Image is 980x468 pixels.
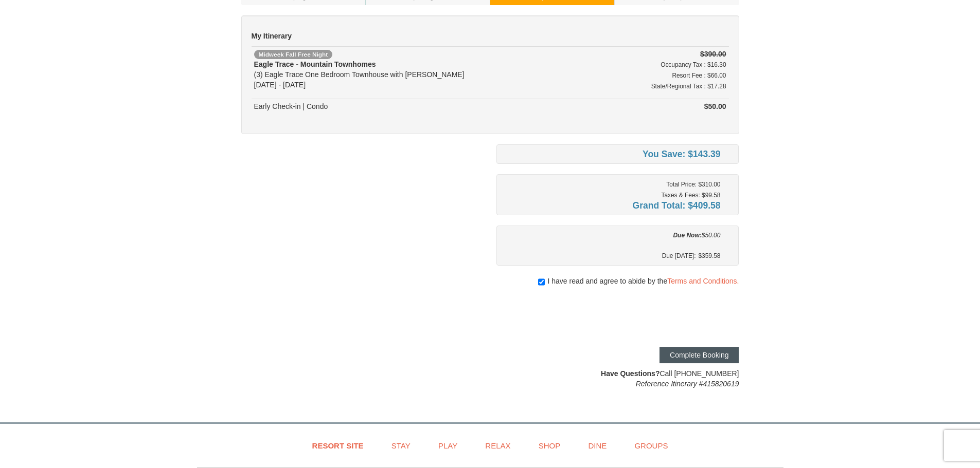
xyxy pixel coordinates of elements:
[526,434,574,457] a: Shop
[698,251,720,261] span: $359.58
[660,347,739,363] button: Complete Booking
[425,434,470,457] a: Play
[504,200,721,211] h4: Grand Total: $409.58
[651,83,726,90] small: State/Regional Tax : $17.28
[504,230,721,240] div: $50.00
[379,434,423,457] a: Stay
[254,60,376,68] strong: Eagle Trace - Mountain Townhomes
[662,251,699,261] span: Due [DATE]:
[254,59,597,90] div: (3) Eagle Trace One Bedroom Townhouse with [PERSON_NAME] [DATE] - [DATE]
[496,368,739,389] div: Call [PHONE_NUMBER]
[547,276,739,286] span: I have read and agree to abide by the
[636,380,739,388] em: Reference Itinerary #415820619
[504,149,721,159] h4: You Save: $143.39
[299,434,377,457] a: Resort Site
[704,102,726,110] strong: $50.00
[601,369,660,378] strong: Have Questions?
[575,434,619,457] a: Dine
[667,277,739,285] a: Terms and Conditions.
[621,434,681,457] a: Groups
[252,99,599,114] td: Early Check-in | Condo
[700,50,726,58] strike: $390.00
[673,232,701,239] strong: Due Now:
[252,31,729,41] h5: My Itinerary
[661,61,726,68] small: Occupancy Tax : $16.30
[666,181,720,188] small: Total Price: $310.00
[661,192,720,199] small: Taxes & Fees: $99.58
[582,296,739,336] iframe: reCAPTCHA
[472,434,523,457] a: Relax
[672,72,726,79] small: Resort Fee : $66.00
[254,50,333,59] span: Midweek Fall Free Night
